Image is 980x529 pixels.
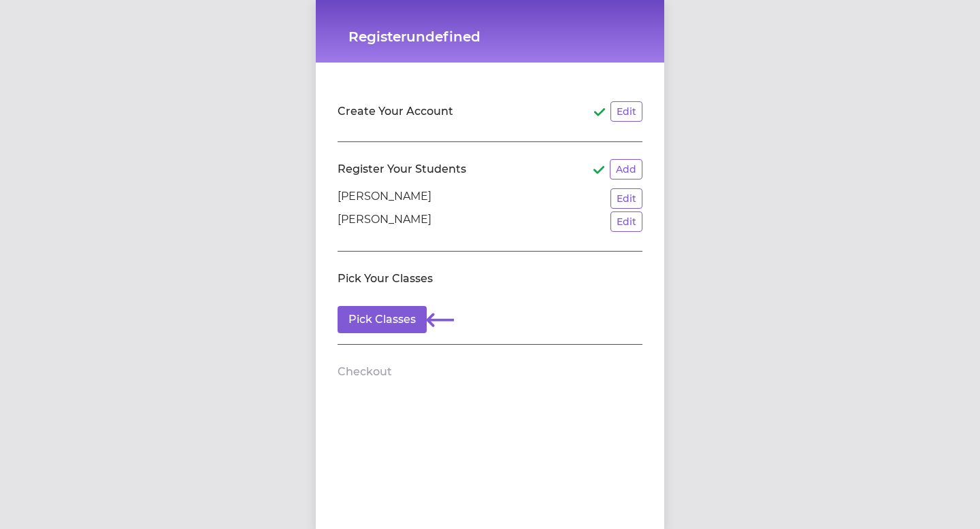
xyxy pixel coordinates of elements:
[338,188,431,209] p: [PERSON_NAME]
[610,159,642,180] button: Add
[610,188,642,209] button: Edit
[610,101,642,122] button: Edit
[338,364,392,380] h2: Checkout
[338,271,433,287] h2: Pick Your Classes
[338,306,427,333] button: Pick Classes
[610,211,642,232] button: Edit
[348,27,632,46] h1: Registerundefined
[338,211,431,232] p: [PERSON_NAME]
[338,161,466,177] h2: Register Your Students
[338,103,453,120] h2: Create Your Account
